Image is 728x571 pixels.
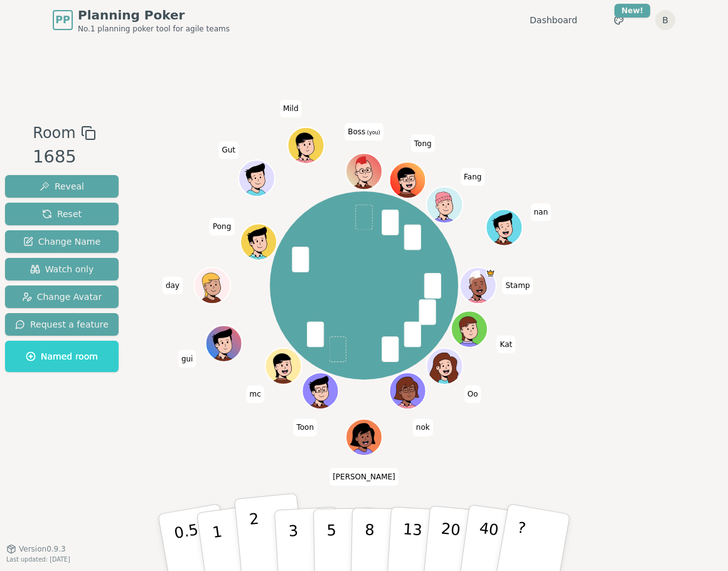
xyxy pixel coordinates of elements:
[530,203,551,221] span: Click to change your name
[347,154,381,188] button: Click to change your avatar
[78,6,230,24] span: Planning Poker
[33,144,95,170] div: 1685
[53,6,230,34] a: PPPlanning PokerNo.1 planning poker tool for agile teams
[496,336,515,353] span: Click to change your name
[40,180,84,193] span: Reveal
[19,544,66,554] span: Version 0.9.3
[502,277,533,294] span: Click to change your name
[26,350,98,363] span: Named room
[5,313,119,336] button: Request a feature
[461,168,484,186] span: Click to change your name
[413,419,433,436] span: Click to change your name
[5,285,119,308] button: Change Avatar
[30,263,94,275] span: Watch only
[55,13,70,28] span: PP
[6,556,70,563] span: Last updated: [DATE]
[655,10,675,30] button: B
[608,9,630,31] button: New!
[42,208,82,220] span: Reset
[329,468,399,486] span: Click to change your name
[411,135,435,152] span: Click to change your name
[163,277,183,294] span: Click to change your name
[178,350,196,368] span: Click to change your name
[22,291,102,303] span: Change Avatar
[486,269,495,277] span: Stamp is the host
[464,385,481,403] span: Click to change your name
[218,141,238,159] span: Click to change your name
[5,230,119,253] button: Change Name
[365,130,380,136] span: (you)
[15,318,109,331] span: Request a feature
[5,203,119,225] button: Reset
[280,100,302,117] span: Click to change your name
[6,544,66,554] button: Version0.9.3
[78,24,230,34] span: No.1 planning poker tool for agile teams
[293,419,317,436] span: Click to change your name
[23,235,100,248] span: Change Name
[210,218,234,235] span: Click to change your name
[33,122,75,144] span: Room
[5,175,119,198] button: Reveal
[614,4,650,18] div: New!
[345,123,383,141] span: Click to change your name
[5,341,119,372] button: Named room
[5,258,119,280] button: Watch only
[530,14,577,26] a: Dashboard
[247,385,264,403] span: Click to change your name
